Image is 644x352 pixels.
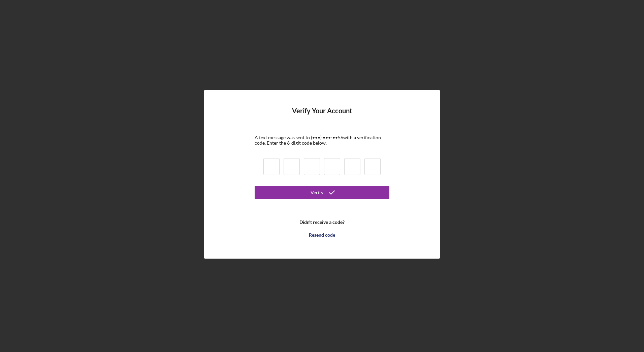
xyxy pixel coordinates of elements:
[309,228,335,242] div: Resend code
[255,135,389,146] div: A text message was sent to (•••) •••-•• 56 with a verification code. Enter the 6-digit code below.
[255,228,389,242] button: Resend code
[255,186,389,199] button: Verify
[292,107,352,125] h4: Verify Your Account
[299,219,345,225] b: Didn't receive a code?
[311,186,323,199] div: Verify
